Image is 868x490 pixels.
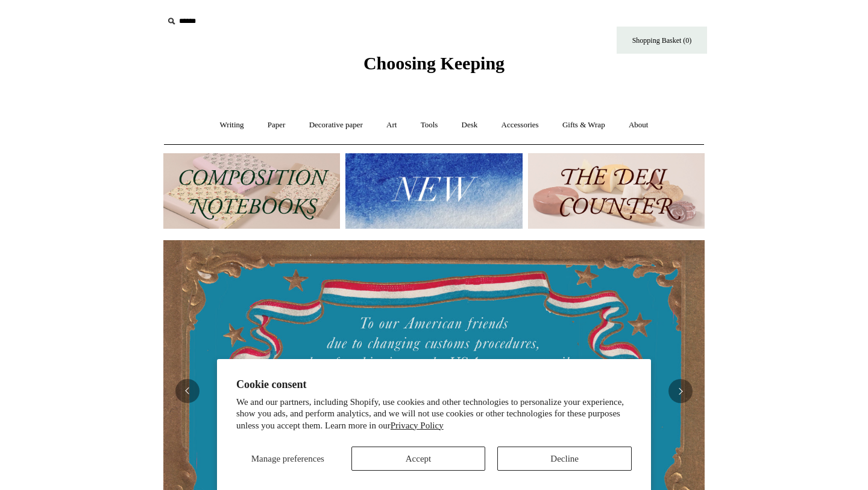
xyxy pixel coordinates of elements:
[257,109,297,141] a: Paper
[236,447,339,471] button: Manage preferences
[497,447,632,471] button: Decline
[491,109,550,141] a: Accessories
[528,153,705,229] img: The Deli Counter
[668,379,693,403] button: Next
[175,379,200,403] button: Previous
[451,109,489,141] a: Desk
[251,454,324,463] span: Manage preferences
[351,447,486,471] button: Accept
[163,153,340,229] img: 202302 Composition ledgers.jpg__PID:69722ee6-fa44-49dd-a067-31375e5d54ec
[236,378,632,391] h2: Cookie consent
[552,109,616,141] a: Gifts & Wrap
[363,53,505,73] span: Choosing Keeping
[376,109,407,141] a: Art
[345,153,522,229] img: New.jpg__PID:f73bdf93-380a-4a35-bcfe-7823039498e1
[618,109,659,141] a: About
[410,109,449,141] a: Tools
[363,63,505,71] a: Choosing Keeping
[391,421,444,430] a: Privacy Policy
[209,109,255,141] a: Writing
[298,109,374,141] a: Decorative paper
[236,396,632,432] p: We and our partners, including Shopify, use cookies and other technologies to personalize your ex...
[617,27,707,54] a: Shopping Basket (0)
